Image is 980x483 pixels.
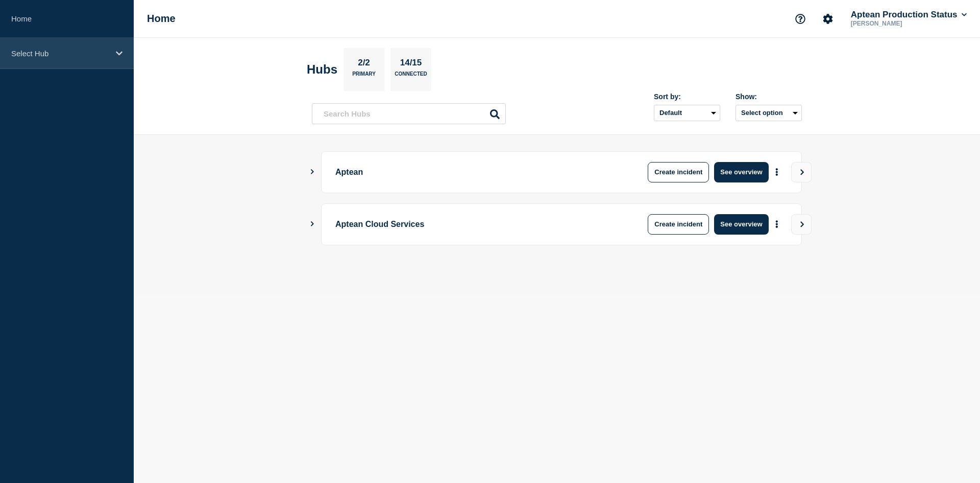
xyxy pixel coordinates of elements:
button: Show Connected Hubs [310,168,315,176]
p: 14/15 [396,58,426,71]
div: Show: [736,93,802,101]
button: View [791,162,812,182]
p: Aptean Cloud Services [335,214,618,235]
p: [PERSON_NAME] [849,20,955,27]
button: Account settings [817,8,839,30]
p: Select Hub [11,49,109,58]
h1: Home [147,13,176,25]
select: Sort by [654,105,720,121]
p: Primary [352,71,376,82]
button: See overview [714,214,768,235]
input: Search Hubs [312,103,506,124]
div: Sort by: [654,93,720,101]
button: Create incident [648,162,709,182]
button: View [791,214,812,235]
button: Select option [736,105,802,121]
button: See overview [714,162,768,182]
button: Create incident [648,214,709,235]
button: More actions [770,215,783,234]
p: Aptean [335,162,618,182]
button: More actions [770,163,783,181]
button: Aptean Production Status [849,10,969,20]
button: Show Connected Hubs [310,220,315,228]
p: Connected [395,71,427,82]
button: Support [790,8,811,30]
h2: Hubs [307,62,337,77]
p: 2/2 [354,58,374,71]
